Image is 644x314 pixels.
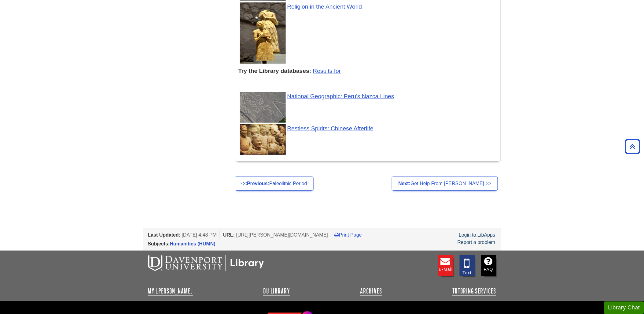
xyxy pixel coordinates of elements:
[392,177,498,191] a: Next:Get Help From [PERSON_NAME] >>
[398,181,410,186] strong: Next:
[452,287,496,295] a: Tutoring Services
[360,287,382,295] a: Archives
[438,255,454,276] a: E-mail
[240,2,286,64] img: Sumerian Worshipper Statue
[481,255,496,276] a: FAQ
[148,232,181,237] span: Last Updated:
[236,232,328,237] span: [URL][PERSON_NAME][DOMAIN_NAME]
[287,93,394,99] a: Link opens in new window
[247,181,269,186] strong: Previous:
[148,255,264,271] img: DU Libraries
[240,124,286,155] img: Chinese Terracotta Army
[182,232,217,237] span: [DATE] 4:48 PM
[287,3,362,10] a: Link opens in new window
[223,232,235,237] span: URL:
[148,287,193,295] a: My [PERSON_NAME]
[287,125,374,132] a: Link opens in new window
[334,232,339,237] i: Print Page
[460,255,475,276] a: Text
[334,232,362,237] a: Print Page
[459,232,495,237] a: Login to LibApps
[235,177,314,191] a: <<Previous:Paleolithic Period
[623,142,642,151] a: Back to Top
[458,240,495,245] a: Report a problem
[148,241,170,246] span: Subjects:
[170,241,215,246] a: Humanities (HUMN)
[263,287,290,295] a: DU Library
[604,301,644,314] button: Library Chat
[313,68,341,74] a: Results for
[240,92,286,123] img: Peru Nazca Lines
[238,68,311,74] strong: Try the Library databases:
